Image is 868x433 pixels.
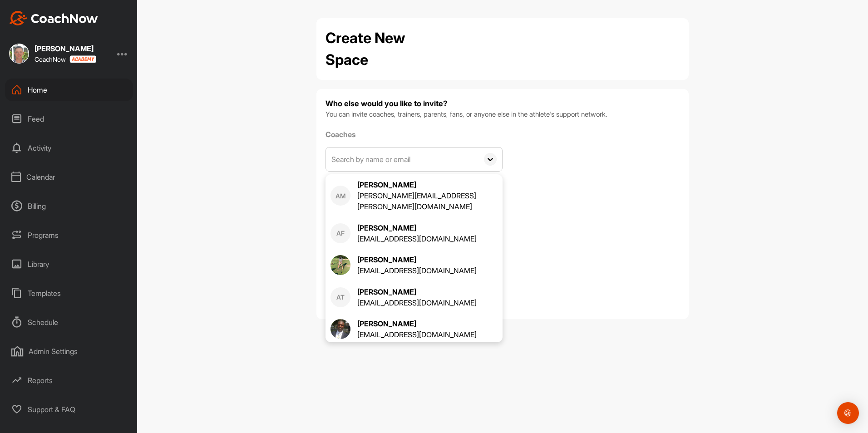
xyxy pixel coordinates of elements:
[325,27,448,71] h2: Create New Space
[357,318,477,329] div: [PERSON_NAME]
[325,109,680,120] p: You can invite coaches, trainers, parents, fans, or anyone else in the athlete's support network.
[5,282,133,305] div: Templates
[357,190,498,212] div: [PERSON_NAME][EMAIL_ADDRESS][PERSON_NAME][DOMAIN_NAME]
[5,253,133,276] div: Library
[330,186,350,206] div: AM
[357,265,477,276] div: [EMAIL_ADDRESS][DOMAIN_NAME]
[5,340,133,363] div: Admin Settings
[5,79,133,101] div: Home
[357,297,477,308] div: [EMAIL_ADDRESS][DOMAIN_NAME]
[5,224,133,246] div: Programs
[5,195,133,217] div: Billing
[326,148,478,171] input: Search by name or email
[357,286,477,297] div: [PERSON_NAME]
[330,255,350,275] img: square_0f71b14865724419929dd9ebb30ce811.jpg
[330,287,350,307] div: AT
[5,311,133,334] div: Schedule
[35,55,96,63] div: CoachNow
[325,98,680,109] h4: Who else would you like to invite?
[325,129,503,140] label: Coaches
[5,398,133,421] div: Support & FAQ
[5,166,133,188] div: Calendar
[9,11,98,25] img: CoachNow
[837,402,859,424] div: Open Intercom Messenger
[357,179,498,190] div: [PERSON_NAME]
[357,329,477,340] div: [EMAIL_ADDRESS][DOMAIN_NAME]
[357,254,477,265] div: [PERSON_NAME]
[357,233,477,244] div: [EMAIL_ADDRESS][DOMAIN_NAME]
[35,45,96,52] div: [PERSON_NAME]
[330,223,350,243] div: AF
[5,137,133,159] div: Activity
[5,108,133,130] div: Feed
[5,369,133,392] div: Reports
[9,44,29,64] img: square_c0e2c32ef8752ec6cc06712238412571.jpg
[69,55,96,63] img: CoachNow acadmey
[357,222,477,233] div: [PERSON_NAME]
[330,319,350,339] img: square_4af0cd339b8ae4ebaaac93e842d09c79.jpg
